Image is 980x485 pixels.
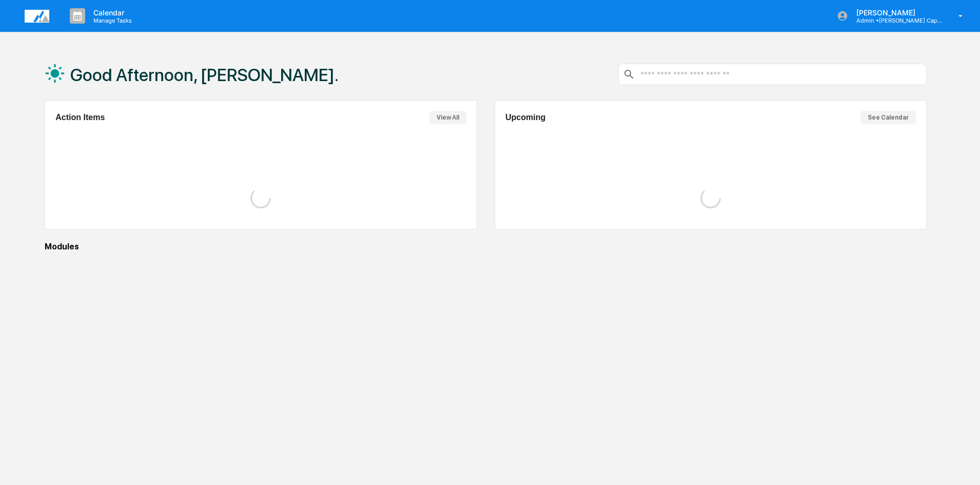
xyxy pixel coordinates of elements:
button: View All [429,111,466,124]
p: [PERSON_NAME] [848,8,944,17]
h2: Upcoming [505,113,545,122]
p: Manage Tasks [85,17,137,24]
p: Calendar [85,8,137,17]
img: logo [25,10,49,23]
button: See Calendar [860,111,916,124]
div: Modules [45,242,927,251]
h2: Action Items [55,113,105,122]
h1: Good Afternoon, [PERSON_NAME]. [70,65,339,85]
p: Admin • [PERSON_NAME] Capital Management [848,17,944,24]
